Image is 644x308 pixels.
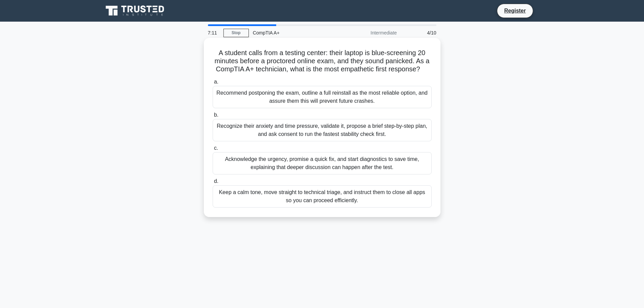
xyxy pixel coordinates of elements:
div: Intermediate [342,26,401,40]
a: Stop [223,29,249,37]
div: Recognize their anxiety and time pressure, validate it, propose a brief step-by-step plan, and as... [213,119,432,141]
span: b. [214,112,218,118]
span: d. [214,178,218,184]
a: Register [500,6,530,15]
div: Recommend postponing the exam, outline a full reinstall as the most reliable option, and assure t... [213,86,432,108]
div: 4/10 [401,26,440,40]
div: Keep a calm tone, move straight to technical triage, and instruct them to close all apps so you c... [213,185,432,208]
h5: A student calls from a testing center: their laptop is blue-screening 20 minutes before a proctor... [212,49,432,74]
div: Acknowledge the urgency, promise a quick fix, and start diagnostics to save time, explaining that... [213,152,432,174]
span: c. [214,145,218,151]
div: 7:11 [204,26,223,40]
div: CompTIA A+ [249,26,342,40]
span: a. [214,79,218,85]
